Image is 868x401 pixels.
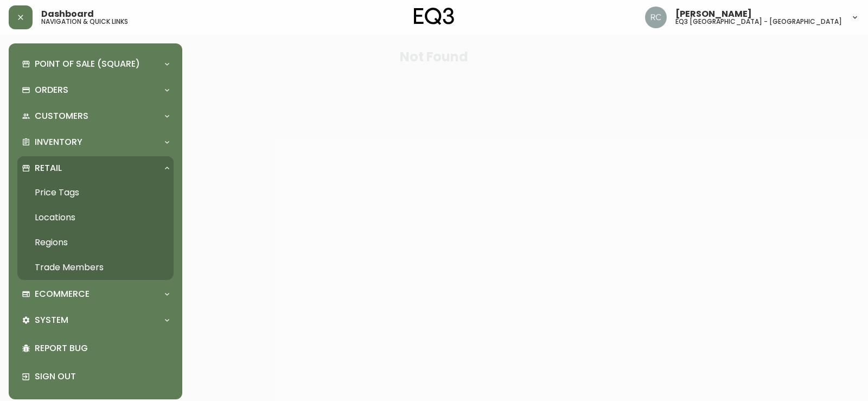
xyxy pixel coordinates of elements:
[17,180,174,205] a: Price Tags
[41,10,94,18] span: Dashboard
[17,52,174,76] div: Point of Sale (Square)
[17,230,174,255] a: Regions
[41,18,128,25] h5: navigation & quick links
[17,282,174,306] div: Ecommerce
[35,136,82,148] p: Inventory
[17,362,174,391] div: Sign Out
[414,8,454,25] img: logo
[35,342,169,354] p: Report Bug
[17,255,174,280] a: Trade Members
[35,84,68,96] p: Orders
[645,7,667,28] img: 75cc83b809079a11c15b21e94bbc0507
[35,314,68,326] p: System
[35,288,90,300] p: Ecommerce
[17,130,174,154] div: Inventory
[35,58,140,70] p: Point of Sale (Square)
[35,162,62,174] p: Retail
[675,18,842,25] h5: eq3 [GEOGRAPHIC_DATA] - [GEOGRAPHIC_DATA]
[17,205,174,230] a: Locations
[35,110,88,122] p: Customers
[675,10,752,18] span: [PERSON_NAME]
[17,334,174,362] div: Report Bug
[17,156,174,180] div: Retail
[17,104,174,128] div: Customers
[17,78,174,102] div: Orders
[35,371,169,383] p: Sign Out
[17,308,174,332] div: System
